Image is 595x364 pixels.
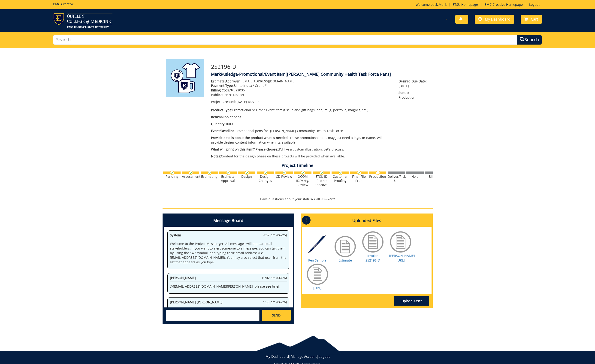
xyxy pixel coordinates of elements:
div: Design [238,174,255,179]
div: Production [369,174,386,179]
h4: MarkRutledge-Promotional/Event Item [211,72,429,77]
div: Estimate Approval [219,174,237,183]
span: 11:02 am (06/26) [261,276,287,280]
p: Promotional or Other Event Item (tissue and gift bags, pen, mug, portfolio, magnet, etc.) [211,108,392,112]
img: ETSU logo [53,13,112,28]
a: My Dashboard [266,354,289,359]
span: Product Type: [211,108,232,112]
h4: Project Timeline [163,163,433,168]
span: [PERSON_NAME] [170,276,196,280]
span: Status: [399,90,429,95]
a: SEND [262,310,290,321]
div: QCOM ID/Mktg. Review [294,174,311,187]
p: @ [EMAIL_ADDRESS][DOMAIN_NAME] [PERSON_NAME], please see brief. [170,284,287,289]
span: Project Created: [211,99,236,104]
img: checkmark [226,171,230,175]
div: Deliver/Pick-Up [388,174,405,183]
div: Billing [425,174,442,179]
img: checkmark [189,171,193,175]
a: Cart [521,15,542,24]
span: [[PERSON_NAME] Community Health Task Force Pens] [286,71,391,77]
div: Final File Prep [350,174,368,183]
p: Production [399,90,429,100]
a: Mark [439,2,447,7]
h3: 252196-D [211,64,429,70]
p: 1000 [211,122,392,126]
img: checkmark [357,171,361,175]
p: These promotional pens may just need a logo, or name. Will provide design-content information whe... [211,135,392,145]
p: Promotional pens for “[PERSON_NAME] Community Health Task Force" [211,129,392,133]
a: Upload Asset [394,296,429,306]
a: BMC Creative Homepage [482,2,525,7]
span: Desired Due Date: [399,79,429,84]
p: ballpoint pens [211,115,392,119]
div: Pending [163,174,181,179]
span: What will print on this item? Please choose:: [211,147,279,151]
div: Hold [406,174,424,179]
a: [URL] [313,286,322,290]
img: checkmark [263,171,268,175]
p: Content for the design phase on these projects will be provided when available. [211,154,392,159]
span: Billing Code/#: [211,88,234,92]
span: Publication #: [211,93,232,97]
a: Invoice 252196-D [365,253,380,262]
a: Logout [319,354,330,359]
span: Estimate Approver: [211,79,241,83]
span: [DATE] 4:07pm [237,99,260,104]
textarea: messageToSend [166,310,260,321]
p: E22035 [211,88,392,93]
img: checkmark [207,171,212,175]
p: [EMAIL_ADDRESS][DOMAIN_NAME] [211,79,392,84]
div: Estimating [201,174,218,179]
img: checkmark [282,171,287,175]
span: [PERSON_NAME] [PERSON_NAME] [170,300,223,304]
a: Manage Account [291,354,317,359]
div: Assessment [182,174,199,179]
span: Event/Deadline: [211,129,236,133]
img: checkmark [170,171,174,175]
div: ETSU ID Promo Approval [313,174,330,187]
img: Product featured image [166,59,204,97]
h4: Uploaded Files [302,215,432,227]
div: Design Changes [257,174,274,183]
a: Logout [527,2,542,7]
input: Search... [53,35,517,45]
p: Welcome to the Project Messenger. All messages will appear to all stakeholders. If you want to al... [170,241,287,265]
h4: Message Board [164,215,293,227]
span: Quantity: [211,122,225,126]
a: My Dashboard [475,15,514,24]
span: Not set [233,93,244,97]
span: Cart [531,17,538,22]
img: checkmark [320,171,324,175]
span: SEND [272,313,281,318]
span: 4:07 pm (06/25) [263,233,287,238]
span: My Dashboard [485,17,510,22]
span: Provide details about the product what is needed.: [211,135,290,140]
a: ETSU Homepage [450,2,480,7]
span: 1:35 pm (06/26) [263,300,287,304]
p: Have questions about your status? Call 439-2402 [163,197,433,202]
p: Welcome back, ! | | | [416,2,542,7]
span: Item: [211,115,219,119]
a: Estimate [338,258,352,262]
button: Search [517,35,542,45]
a: [PERSON_NAME] [URL] [389,253,415,262]
p: ? [302,216,311,225]
span: Notes: [211,154,221,158]
div: Customer Proofing [332,174,349,183]
img: no [376,171,380,175]
h5: BMC Creative [53,2,74,6]
p: I'd like a custom illustration. Let's discuss. [211,147,392,152]
p: Bill to Index / Grant # [211,83,392,88]
span: Payment Type: [211,83,234,88]
a: Pen Sample [308,258,326,262]
img: checkmark [338,171,343,175]
img: checkmark [245,171,249,175]
div: CD Review [275,174,293,179]
img: checkmark [301,171,305,175]
p: [DATE] [399,79,429,88]
span: System [170,233,181,237]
